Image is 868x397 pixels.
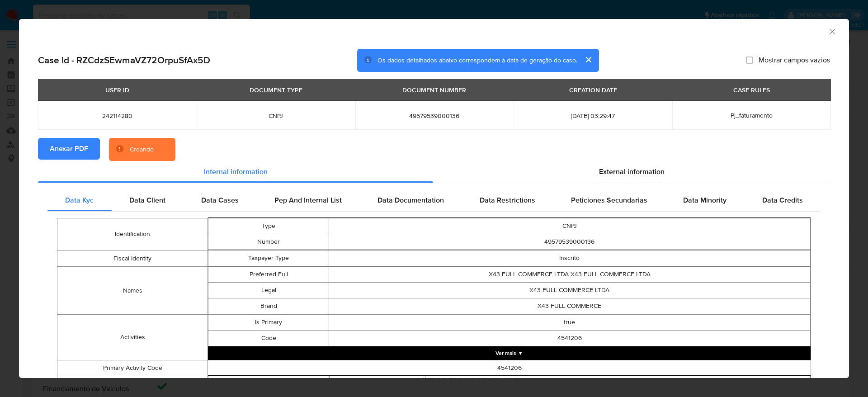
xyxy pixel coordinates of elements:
[564,82,623,98] div: CREATION DATE
[38,161,830,183] div: Detailed info
[57,360,208,376] td: Primary Activity Code
[599,166,665,177] span: External information
[129,195,165,205] span: Data Client
[50,139,88,159] span: Anexar PDF
[57,250,208,267] td: Fiscal Identity
[57,315,208,360] td: Activities
[571,195,647,205] span: Peticiones Secundarias
[208,112,344,120] span: CNPJ
[329,376,425,392] td: Full Address
[19,19,849,378] div: closure-recommendation-modal
[329,250,810,266] td: Inscrito
[329,267,810,283] td: X43 FULL COMMERCE LTDA X43 FULL COMMERCE LTDA
[38,138,100,160] button: Anexar PDF
[208,250,329,266] td: Taxpayer Type
[577,49,599,71] button: cerrar
[397,82,472,98] div: DOCUMENT NUMBER
[208,298,329,314] td: Brand
[57,218,208,250] td: Identification
[329,218,810,234] td: CNPJ
[828,27,836,35] button: Fechar a janela
[47,189,821,211] div: Detailed internal info
[208,331,329,346] td: Code
[244,82,308,98] div: DOCUMENT TYPE
[524,112,661,120] span: [DATE] 03:29:47
[377,195,444,205] span: Data Documentation
[57,267,208,315] td: Names
[366,112,503,120] span: 49579539000136
[201,195,239,205] span: Data Cases
[377,56,577,65] span: Os dados detalhados abaixo correspondem à data de geração do caso.
[65,195,94,205] span: Data Kyc
[208,360,811,376] td: 4541206
[130,145,154,154] div: Creando
[480,195,535,205] span: Data Restrictions
[208,346,811,360] button: Expand array
[204,166,268,177] span: Internal information
[329,331,810,346] td: 4541206
[208,218,329,234] td: Type
[208,315,329,331] td: Is Primary
[274,195,342,205] span: Pep And Internal List
[759,56,830,65] span: Mostrar campos vazios
[329,234,810,250] td: 49579539000136
[100,82,135,98] div: USER ID
[49,112,186,120] span: 242114280
[683,195,726,205] span: Data Minority
[208,283,329,298] td: Legal
[329,298,810,314] td: X43 FULL COMMERCE
[762,195,803,205] span: Data Credits
[329,283,810,298] td: X43 FULL COMMERCE LTDA
[38,54,210,66] h2: Case Id - RZCdzSEwmaVZ72OrpuSfAx5D
[329,315,810,331] td: true
[728,82,775,98] div: CASE RULES
[208,267,329,283] td: Preferred Full
[746,57,753,64] input: Mostrar campos vazios
[208,234,329,250] td: Number
[425,376,810,392] td: [GEOGRAPHIC_DATA] 1865 CENTRO SIQUEIRA CAMPOS PARANA [GEOGRAPHIC_DATA] 84940000
[731,111,773,120] span: Pj_faturamento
